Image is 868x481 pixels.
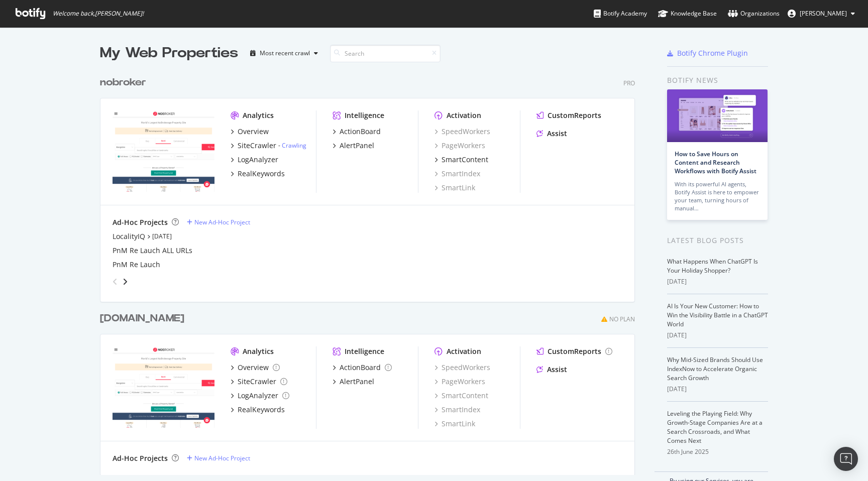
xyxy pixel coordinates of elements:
div: Latest Blog Posts [667,235,768,246]
div: Ad-Hoc Projects [113,217,168,227]
a: SmartLink [435,183,475,193]
div: grid [100,63,643,475]
div: AlertPanel [340,377,374,387]
div: Overview [238,127,269,137]
div: LocalityIQ [113,231,145,242]
div: angle-left [108,274,122,290]
div: AlertPanel [340,141,374,151]
button: [PERSON_NAME] [780,6,863,22]
a: SiteCrawler [231,377,287,387]
div: Pro [623,79,635,87]
a: [DATE] [152,232,172,240]
div: CustomReports [548,346,601,356]
div: Intelligence [345,110,384,121]
div: Botify Chrome Plugin [677,48,748,58]
div: My Web Properties [100,43,238,63]
a: CustomReports [536,110,601,121]
div: [DATE] [667,385,768,394]
a: SiteCrawler- Crawling [231,141,306,151]
div: Analytics [243,346,274,356]
div: Activation [447,110,481,121]
div: Assist [547,365,567,375]
img: nobrokersecondary.com [113,346,214,428]
a: RealKeywords [231,169,285,179]
div: SmartContent [435,391,488,401]
div: Intelligence [345,346,384,356]
div: SiteCrawler [238,141,276,151]
button: Most recent crawl [246,45,322,61]
a: Botify Chrome Plugin [667,48,748,58]
div: ActionBoard [340,363,381,373]
a: SmartIndex [435,169,480,179]
div: Botify news [667,75,768,86]
div: SiteCrawler [238,377,276,387]
div: Ad-Hoc Projects [113,453,168,463]
div: angle-right [122,277,129,287]
img: nobroker.com [113,110,214,192]
a: PageWorkers [435,141,485,151]
a: New Ad-Hoc Project [187,454,250,462]
a: [DOMAIN_NAME] [100,311,188,326]
span: Bharat Lohakare [800,9,847,18]
a: Assist [536,129,567,139]
a: AI Is Your New Customer: How to Win the Visibility Battle in a ChatGPT World [667,302,768,328]
div: [DATE] [667,331,768,340]
div: New Ad-Hoc Project [194,454,250,462]
div: Organizations [728,9,780,19]
input: Search [330,45,441,62]
div: LogAnalyzer [238,155,278,165]
div: - [278,141,306,150]
a: SmartIndex [435,405,480,415]
div: CustomReports [548,110,601,121]
div: With its powerful AI agents, Botify Assist is here to empower your team, turning hours of manual… [675,180,760,212]
a: Overview [231,127,269,137]
a: SpeedWorkers [435,363,490,373]
div: SmartLink [435,419,475,429]
a: AlertPanel [333,141,374,151]
div: SmartContent [442,155,488,165]
a: How to Save Hours on Content and Research Workflows with Botify Assist [675,150,756,175]
a: Why Mid-Sized Brands Should Use IndexNow to Accelerate Organic Search Growth [667,355,763,382]
a: nobroker [100,75,150,90]
div: Analytics [243,110,274,121]
div: Open Intercom Messenger [834,447,858,471]
div: Overview [238,363,269,373]
div: LogAnalyzer [238,391,278,401]
div: 26th June 2025 [667,447,768,456]
a: LogAnalyzer [231,155,278,165]
a: PnM Re Lauch ALL URLs [113,246,192,256]
a: Crawling [282,141,306,150]
div: Activation [447,346,481,356]
img: How to Save Hours on Content and Research Workflows with Botify Assist [667,89,768,142]
div: nobroker [100,75,146,90]
a: ActionBoard [333,363,392,373]
div: RealKeywords [238,405,285,415]
a: ActionBoard [333,127,381,137]
a: Leveling the Playing Field: Why Growth-Stage Companies Are at a Search Crossroads, and What Comes... [667,409,763,445]
div: Assist [547,129,567,139]
div: RealKeywords [238,169,285,179]
a: PageWorkers [435,377,485,387]
a: Assist [536,365,567,375]
div: Knowledge Base [658,9,717,19]
a: RealKeywords [231,405,285,415]
div: No Plan [609,315,635,323]
div: ActionBoard [340,127,381,137]
a: AlertPanel [333,377,374,387]
a: SmartContent [435,155,488,165]
div: [DATE] [667,277,768,286]
div: [DOMAIN_NAME] [100,311,184,326]
a: SpeedWorkers [435,127,490,137]
div: Botify Academy [594,9,647,19]
a: PnM Re Lauch [113,260,160,270]
a: CustomReports [536,346,612,356]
